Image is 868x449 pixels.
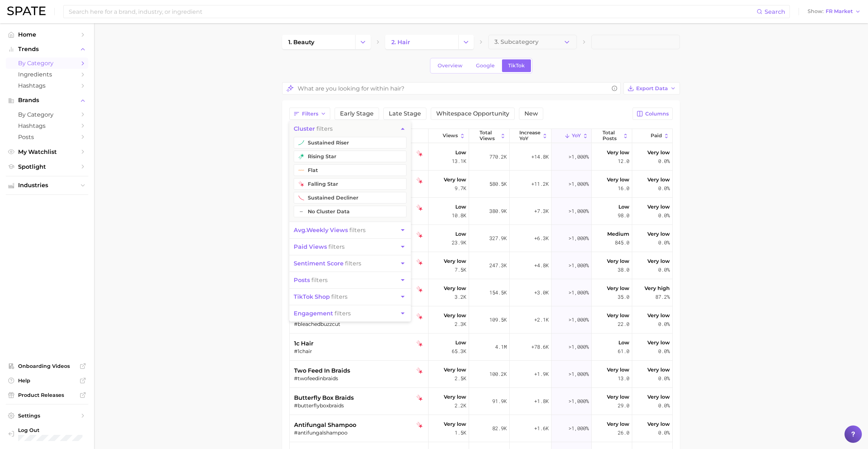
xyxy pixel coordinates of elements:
[444,311,466,320] span: Very low
[294,260,361,267] span: filters
[416,340,423,347] img: tiktok falling star
[534,397,549,406] span: +1.8k
[444,284,466,293] span: Very low
[290,361,672,388] button: two feed in braidstiktok falling star#twofeedinbraidsVery low2.5k100.2k+1.9k>1,000%Very low13.0Ve...
[647,338,670,347] span: Very low
[618,347,629,356] span: 61.0
[647,148,670,157] span: Very low
[18,427,82,433] span: Log Out
[534,288,549,297] span: +3.0k
[658,238,670,247] span: 0.0%
[6,375,88,386] a: Help
[6,29,88,40] a: Home
[416,205,423,211] img: tiktok falling star
[489,207,507,215] span: 380.9k
[340,111,374,117] span: Early Stage
[294,227,366,234] span: filters
[298,140,304,146] img: tiktok sustained riser
[289,272,411,288] button: posts filters
[6,131,88,143] a: Posts
[524,111,538,117] span: New
[391,39,410,46] span: 2. hair
[290,333,672,361] button: 1c hairtiktok falling star#1chairLow65.3k4.1m+78.6k>1,000%Low61.0Very low0.0%
[534,261,549,270] span: +4.8k
[534,234,549,243] span: +6.3k
[290,306,672,333] button: bleached buzz cuttiktok falling star#bleachedbuzzcutVery low2.3k109.5k+2.1k>1,000%Very low22.0Ver...
[651,133,662,139] span: Paid
[455,202,466,211] span: Low
[765,8,785,15] span: Search
[455,184,466,193] span: 9.7k
[618,211,629,220] span: 98.0
[290,143,672,171] button: middle part slick backtiktok falling star#middlepartslickbackLow13.1k770.2k+14.8k>1,000%Very low1...
[6,180,88,191] button: Industries
[647,393,670,401] span: Very low
[569,262,589,269] span: >1,000%
[294,137,407,148] button: sustained riser
[658,401,670,410] span: 0.0%
[531,343,549,351] span: +78.6k
[655,293,670,301] span: 87.2%
[294,293,348,300] span: filters
[18,163,76,170] span: Spotlight
[294,192,407,203] button: sustained decliner
[416,368,423,374] img: tiktok falling star
[6,120,88,131] a: Hashtags
[416,177,423,184] img: tiktok falling star
[416,259,423,265] img: tiktok falling star
[502,59,531,72] a: TikTok
[618,338,629,347] span: Low
[489,234,507,243] span: 327.9k
[294,310,333,317] span: engagement
[455,401,466,410] span: 2.2k
[294,151,407,162] button: rising star
[294,310,351,317] span: filters
[294,277,310,284] span: posts
[455,338,466,347] span: Low
[294,206,407,217] button: No Cluster Data
[300,209,303,214] span: –
[455,265,466,274] span: 7.5k
[618,293,629,301] span: 35.0
[658,157,670,165] span: 0.0%
[294,277,328,284] span: filters
[416,422,423,428] img: tiktok falling star
[492,424,507,433] span: 82.9k
[808,9,824,13] span: Show
[658,184,670,193] span: 0.0%
[508,63,525,69] span: TikTok
[6,58,88,69] a: by Category
[647,175,670,184] span: Very low
[469,129,510,143] button: Total Views
[6,161,88,172] a: Spotlight
[452,211,466,220] span: 10.8k
[444,175,466,184] span: Very low
[531,180,549,188] span: +11.2k
[289,108,330,120] button: Filters
[658,265,670,274] span: 0.0%
[647,202,670,211] span: Very low
[647,420,670,428] span: Very low
[534,370,549,378] span: +1.9k
[294,394,354,402] span: butterfly box braids
[647,365,670,374] span: Very low
[290,198,672,225] button: anime wigtiktok falling star#animewigLow10.8k380.9k+7.3k>1,000%Low98.0Very low0.0%
[455,293,466,301] span: 3.2k
[592,129,632,143] button: Total Posts
[294,348,426,354] div: #1chair
[644,284,670,293] span: Very high
[294,402,426,409] div: #butterflyboxbraids
[569,343,589,350] span: >1,000%
[569,425,589,432] span: >1,000%
[569,370,589,377] span: >1,000%
[607,175,629,184] span: Very low
[569,398,589,404] span: >1,000%
[444,257,466,265] span: Very low
[488,35,577,49] button: 3. Subcategory
[569,207,589,214] span: >1,000%
[416,313,423,320] img: tiktok falling star
[489,288,507,297] span: 154.5k
[18,60,76,67] span: by Category
[294,293,330,300] span: TikTok shop
[385,35,458,49] a: 2. hair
